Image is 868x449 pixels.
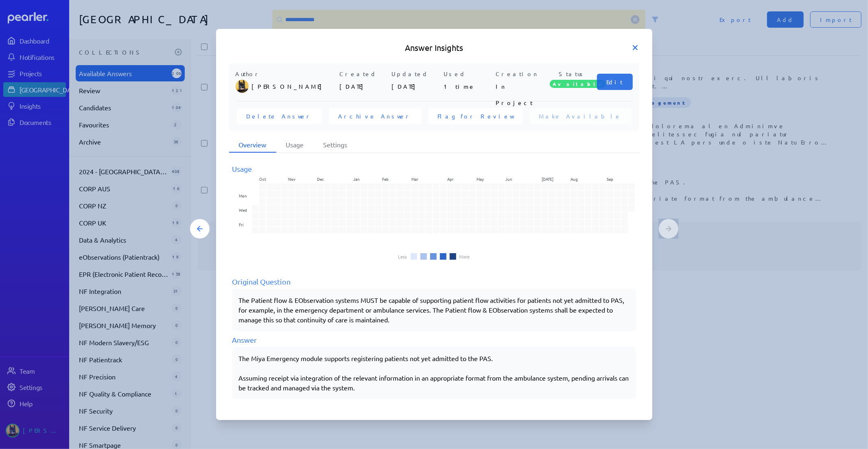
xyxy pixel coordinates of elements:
[229,137,276,153] li: Overview
[607,78,623,86] span: Edit
[539,112,622,120] span: Make Available
[239,221,243,228] text: Fri
[548,70,597,78] p: Status
[239,192,247,198] text: Mon
[239,295,630,324] p: The Patient flow & EObservation systems MUST be capable of supporting patient flow activities for...
[339,112,412,120] span: Archive Answer
[239,353,630,363] p: The Miya Emergency module supports registering patients not yet admitted to the PAS.
[314,137,357,153] li: Settings
[477,176,484,182] text: May
[383,176,389,182] text: Feb
[237,108,322,124] button: Delete Answer
[506,176,513,182] text: Jun
[252,78,337,94] p: [PERSON_NAME]
[529,108,632,124] button: Make Available
[444,78,493,94] p: 1 time
[317,176,324,182] text: Dec
[448,176,455,182] text: Apr
[496,70,545,78] p: Creation
[459,254,470,259] li: More
[550,80,606,88] span: Available
[229,42,639,53] h5: Answer Insights
[276,137,314,153] li: Usage
[259,176,266,182] text: Oct
[232,334,636,345] div: Answer
[340,78,389,94] p: [DATE]
[236,70,337,78] p: Author
[398,254,407,259] li: Less
[496,78,545,94] p: In Project
[232,163,636,174] div: Usage
[428,108,523,124] button: Flag for Review
[190,219,210,239] button: Previous Answer
[659,219,678,239] button: Next Answer
[239,207,247,213] text: Wed
[597,74,633,90] button: Edit
[571,176,579,182] text: Aug
[329,108,422,124] button: Archive Answer
[392,78,441,94] p: [DATE]
[236,80,249,93] img: Tung Nguyen
[542,176,554,182] text: [DATE]
[247,112,313,120] span: Delete Answer
[392,70,441,78] p: Updated
[239,373,630,392] p: Assuming receipt via integration of the relevant information in an appropriate format from the am...
[354,176,360,182] text: Jan
[438,112,513,120] span: Flag for Review
[608,176,614,182] text: Sep
[232,276,636,287] div: Original Question
[340,70,389,78] p: Created
[411,176,418,182] text: Mar
[444,70,493,78] p: Used
[288,176,295,182] text: Nov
